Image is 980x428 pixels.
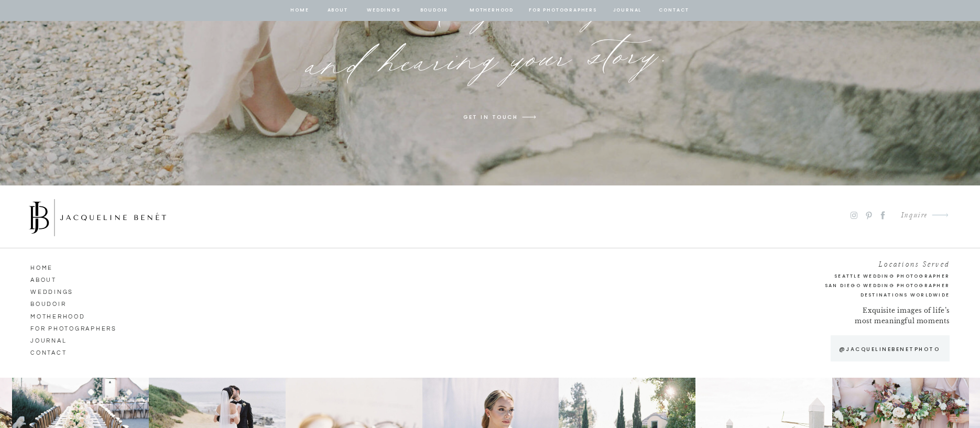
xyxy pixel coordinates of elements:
[529,6,597,15] a: for photographers
[366,6,401,15] a: Weddings
[30,298,90,308] a: Boudoir
[794,258,950,267] h2: Locations Served
[611,6,644,15] a: journal
[657,6,691,15] a: contact
[30,274,90,283] a: ABOUT
[794,291,950,300] h2: Destinations Worldwide
[30,262,90,271] a: HOME
[892,208,928,223] a: Inquire
[470,6,513,15] a: Motherhood
[30,347,90,356] a: CONTACT
[30,323,124,332] a: for photographers
[326,6,349,15] a: about
[794,272,950,281] a: Seattle Wedding Photographer
[462,113,519,122] a: GET IN TOUCH
[290,6,310,15] a: home
[419,6,449,15] a: BOUDOIR
[30,335,108,344] a: journal
[834,345,945,354] a: @jacquelinebenetphoto
[775,281,950,290] a: San Diego Wedding Photographer
[30,286,90,295] a: Weddings
[853,305,950,328] p: Exquisite images of life’s most meaningful moments
[30,311,90,320] a: Motherhood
